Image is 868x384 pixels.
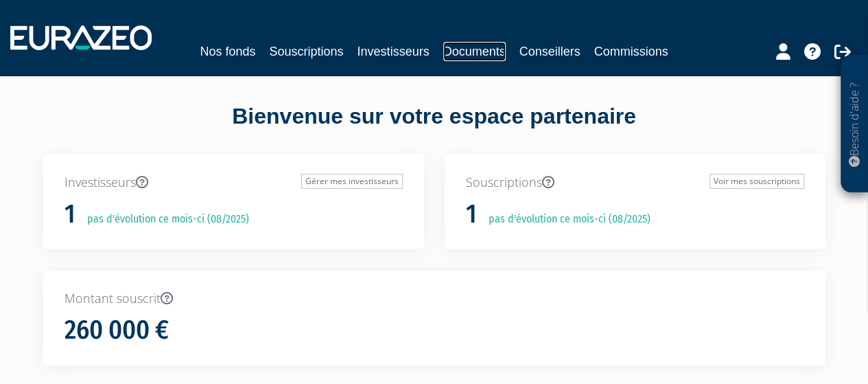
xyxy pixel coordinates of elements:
[33,101,836,155] div: Bienvenue sur votre espace partenaire
[64,174,403,192] p: Investisseurs
[10,25,152,50] img: 1732889491-logotype_eurazeo_blanc_rvb.png
[301,174,403,189] a: Gérer mes investisseurs
[357,42,429,61] a: Investisseurs
[64,290,804,308] p: Montant souscrit
[847,63,863,186] p: Besoin d'aide ?
[443,42,506,61] a: Documents
[519,42,580,61] a: Conseillers
[64,316,169,345] h1: 260 000 €
[466,200,477,229] h1: 1
[64,200,75,229] h1: 1
[709,174,804,189] a: Voir mes souscriptions
[78,212,249,227] p: pas d'évolution ce mois-ci (08/2025)
[200,42,255,61] a: Nos fonds
[594,42,668,61] a: Commissions
[479,212,650,227] p: pas d'évolution ce mois-ci (08/2025)
[269,42,343,61] a: Souscriptions
[466,174,804,192] p: Souscriptions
